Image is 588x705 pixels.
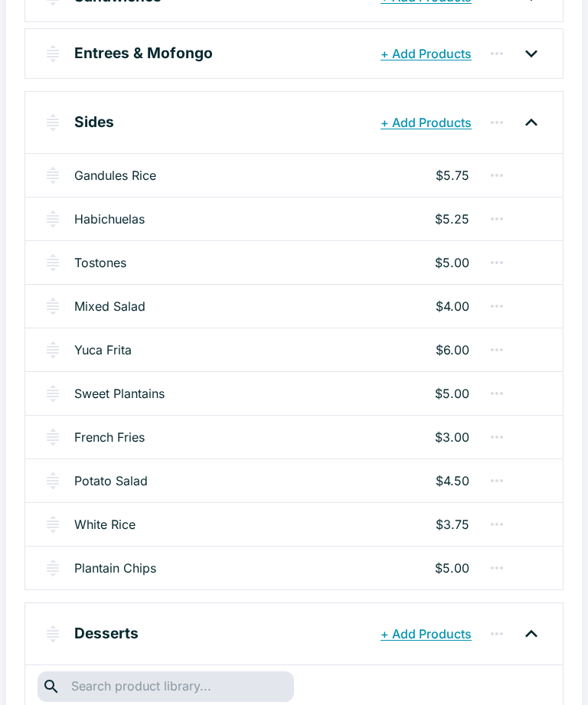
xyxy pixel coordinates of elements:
[25,29,563,78] div: Entrees & Mofongo+ Add Products
[74,253,126,272] a: Tostones
[435,428,469,446] p: $3.00
[436,297,469,315] p: $4.00
[436,515,469,534] p: $3.75
[435,253,469,272] p: $5.00
[44,472,62,490] img: drag-handle.svg
[377,620,475,648] button: + Add Products
[377,109,475,136] button: + Add Products
[44,44,62,63] img: drag-handle.svg
[44,297,62,315] img: drag-handle.svg
[44,428,62,446] img: drag-handle.svg
[74,515,136,534] a: White Rice
[74,472,148,490] a: Potato Salad
[44,253,62,272] img: drag-handle.svg
[436,166,469,184] p: $5.75
[436,341,469,359] p: $6.00
[74,341,132,359] a: Yuca Frita
[44,113,62,132] img: drag-handle.svg
[25,603,563,664] div: Desserts+ Add Products
[44,341,62,359] img: drag-handle.svg
[74,297,145,315] a: Mixed Salad
[74,210,145,228] a: Habichuelas
[436,472,469,490] p: $4.50
[44,210,62,228] img: drag-handle.svg
[44,384,62,403] img: drag-handle.svg
[74,622,139,645] p: Desserts
[435,210,469,228] p: $5.25
[74,384,165,403] a: Sweet Plantains
[67,676,264,697] input: Search product library...
[435,559,469,577] p: $5.00
[74,428,145,446] a: French Fries
[74,111,114,133] p: Sides
[74,166,156,184] a: Gandules Rice
[435,384,469,403] p: $5.00
[44,559,62,577] img: drag-handle.svg
[25,92,563,153] div: Sides+ Add Products
[74,42,213,64] p: Entrees & Mofongo
[44,515,62,534] img: drag-handle.svg
[44,625,62,643] img: drag-handle.svg
[377,40,475,67] button: + Add Products
[44,166,62,184] img: drag-handle.svg
[74,559,156,577] a: Plantain Chips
